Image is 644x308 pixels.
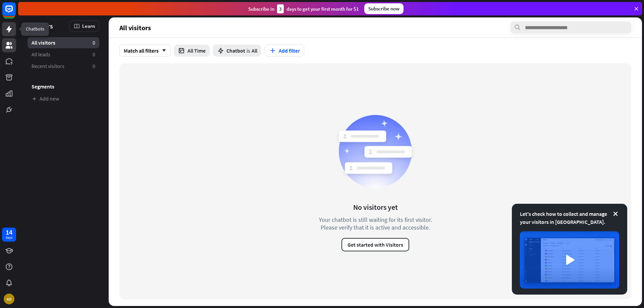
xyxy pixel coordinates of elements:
button: Add filter [265,45,304,57]
a: Add new [28,93,99,104]
span: All visitors [32,39,55,46]
div: days [6,235,12,240]
a: 14 days [2,228,16,242]
span: All visitors [119,24,151,32]
div: No visitors yet [353,202,398,212]
div: Match all filters [119,45,170,57]
div: 14 [6,229,12,235]
span: Chatbot [226,47,245,54]
a: Recent visitors 0 [28,61,99,72]
span: Learn [82,23,95,29]
div: AD [4,294,14,304]
a: All leads 0 [28,49,99,60]
div: 3 [277,4,284,13]
div: Subscribe in days to get your first month for $1 [248,4,359,13]
button: All Time [174,45,210,57]
aside: 0 [93,39,95,46]
span: Recent visitors [32,63,64,70]
button: Get started with Visitors [341,238,409,251]
span: Visitors [32,22,53,30]
i: arrow_down [159,49,166,53]
span: All [252,47,257,54]
div: Let's check how to collect and manage your visitors in [GEOGRAPHIC_DATA]. [520,210,619,226]
aside: 0 [93,63,95,70]
button: Open LiveChat chat widget [5,3,25,23]
div: Subscribe now [364,3,404,14]
span: is [247,47,250,54]
img: image [520,231,619,289]
aside: 0 [93,51,95,58]
div: Your chatbot is still waiting for its first visitor. Please verify that it is active and accessible. [307,216,444,231]
span: All leads [32,51,50,58]
h3: Segments [28,83,99,90]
